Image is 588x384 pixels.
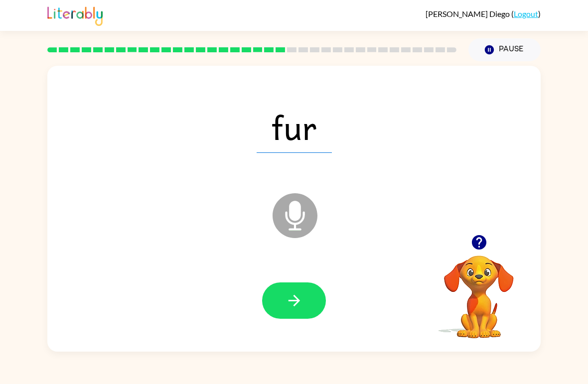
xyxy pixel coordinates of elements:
span: [PERSON_NAME] Diego [426,9,511,18]
video: Your browser must support playing .mp4 files to use Literably. Please try using another browser. [429,240,529,340]
span: fur [257,101,332,153]
img: Literably [47,4,103,26]
a: Logout [514,9,538,18]
button: Pause [468,38,541,61]
div: ( ) [426,9,541,18]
